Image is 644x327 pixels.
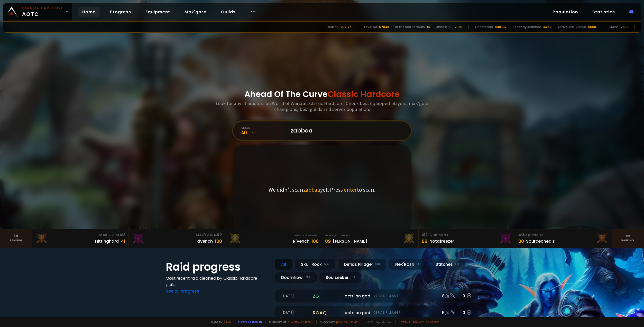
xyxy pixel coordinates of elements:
[217,7,240,17] a: Guilds
[429,259,466,270] div: Stitches
[32,229,129,248] a: Mak'Gora#3Hittinghard41
[558,25,586,29] div: Active last 7 days
[362,320,392,324] span: v. d752d5 - production
[241,126,284,130] div: realm
[364,25,377,29] div: Level 60
[238,320,258,324] a: Report a bug
[401,320,410,324] a: Terms
[288,121,405,140] input: Search a character...
[166,275,269,288] h4: Most recent raid cleaned by Classic Hardcore guilds
[426,320,439,324] a: Consent
[518,232,524,237] span: # 3
[341,25,352,29] div: 207176
[475,25,493,29] div: Characters
[95,238,119,244] div: Hittinghard
[141,7,174,17] a: Equipment
[228,232,319,238] div: Mak'Gora
[78,7,100,17] a: Home
[244,88,400,100] h1: Ahead Of The Curve
[375,262,380,267] small: NA
[119,232,125,237] span: # 3
[543,25,551,29] div: 3467
[429,238,454,244] div: Notafreezer
[306,275,311,280] small: NA
[241,130,284,136] div: All
[495,25,507,29] div: 848302
[333,238,367,244] div: [PERSON_NAME]
[612,229,644,248] a: Seeranking
[621,25,628,29] div: 7538
[166,259,269,275] h1: Raid progress
[436,25,453,29] div: Almost 60
[325,238,331,245] div: 89
[215,238,222,245] div: 100
[319,272,361,283] div: Soulseeker
[344,186,357,193] span: enter
[214,100,430,112] h3: Look for any characters on World of Warcraft Classic Hardcore. Check best equipped players, mak'g...
[180,7,211,17] a: Mak'gora
[422,232,512,238] div: Equipment
[412,320,424,324] a: Privacy
[419,229,515,248] a: #2Equipment88Notafreezer
[328,88,400,100] span: Classic Hardcore
[275,272,317,283] div: Doomhowl
[303,186,320,193] span: zabbaa
[455,25,462,29] div: 2089
[129,229,225,248] a: Mak'Gora#2Rivench100
[422,238,427,245] div: 88
[395,25,425,29] div: In the last 12 hours
[455,262,459,267] small: EU
[121,238,125,245] div: 41
[288,320,313,324] a: Buy me a coffee
[106,7,135,17] a: Progress
[389,259,427,270] div: Nek'Rosh
[588,25,596,29] div: 11608
[526,238,555,244] div: Sourceoheals
[515,229,612,248] a: #3Equipment88Sourceoheals
[518,238,524,245] div: 88
[3,3,72,21] a: Classic HardcoreAOTC
[295,259,335,270] div: Skull Rock
[379,25,389,29] div: 67848
[609,25,619,29] div: Guilds
[322,229,419,248] a: #1Equipment89[PERSON_NAME]
[588,7,619,17] a: Statistics
[316,320,358,324] span: Checkout
[513,25,541,29] div: Recently scanned
[208,320,231,324] span: Made by
[327,25,338,29] div: Deaths
[311,238,319,245] div: 100
[422,232,428,237] span: # 2
[336,320,358,324] a: [DOMAIN_NAME]
[275,306,478,320] a: [DATE]roaqpetri on godDefias Pillager5 /60
[269,186,375,193] p: We didn't scan yet. Press to scan.
[225,229,322,248] a: Mak'Gora#1Rîvench100
[314,232,319,237] span: # 1
[518,232,609,238] div: Equipment
[166,288,199,294] a: See all progress
[337,259,387,270] div: Defias Pillager
[132,232,222,238] div: Mak'Gora
[427,25,430,29] div: 16
[324,262,329,267] small: NA
[548,7,582,17] a: Population
[275,259,292,270] div: All
[35,232,125,238] div: Mak'Gora
[265,320,313,324] span: Support me,
[351,275,355,280] small: EU
[293,238,309,244] div: Rîvench
[275,289,478,303] a: [DATE]zgpetri on godDefias Pillager8 /90
[325,232,415,238] div: Equipment
[22,6,63,18] span: AOTC
[416,262,421,267] small: EU
[22,6,63,10] small: Classic Hardcore
[216,232,222,237] span: # 2
[325,232,330,237] span: # 1
[223,320,231,324] a: a fan
[197,238,213,244] div: Rivench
